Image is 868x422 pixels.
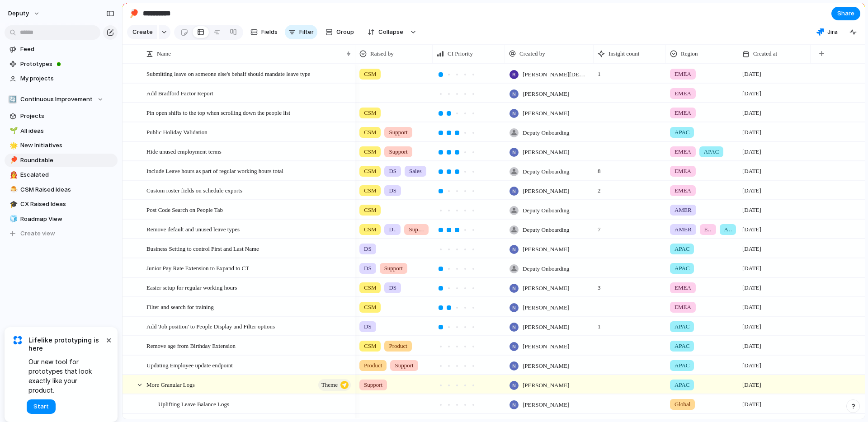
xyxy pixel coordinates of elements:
span: Remove default and unused leave types [146,224,240,234]
button: Jira [813,25,841,39]
span: [DATE] [742,264,761,273]
span: Remove age from Birthday Extension [146,340,236,351]
span: Share [837,9,854,18]
span: CSM [364,186,376,195]
span: [DATE] [742,380,761,389]
span: APAC [675,361,689,370]
div: 🍮 [9,184,16,195]
span: [DATE] [742,186,761,195]
span: DS [364,264,372,273]
button: Create view [5,227,118,240]
button: 🔄Continuous Improvement [5,93,118,106]
span: DS [389,225,396,234]
span: Pin open shifts to the top when scrolling down the people list [146,107,290,117]
span: EMEA [675,147,691,156]
span: CSM [364,70,376,79]
span: APAC [704,147,719,156]
span: EMEA [675,167,691,176]
a: My projects [5,72,118,85]
span: [DATE] [742,206,761,215]
span: [PERSON_NAME] [523,381,569,390]
a: 🍮CSM Raised Ideas [5,183,118,197]
span: DS [389,167,396,176]
span: Our new tool for prototypes that look exactly like your product. [28,357,104,395]
span: Business Setting to control First and Last Name [146,243,259,253]
div: 🌟 [9,141,16,151]
div: 🔄 [8,95,17,104]
a: 🏓Roundtable [5,154,118,167]
span: Collapse [378,28,403,37]
div: 🎓 [9,199,16,210]
span: [PERSON_NAME] [523,342,569,351]
span: Public Holiday Validation [146,127,208,137]
span: Created at [753,49,777,58]
span: All ideas [20,127,114,136]
span: Deputy Onboarding [523,206,570,215]
span: CI Priority [448,49,473,58]
div: 🧊 [9,214,16,224]
span: [PERSON_NAME] [523,303,569,312]
div: 🌟New Initiatives [5,139,118,152]
span: [DATE] [742,400,761,409]
span: EMEA [675,303,691,312]
div: 🏓 [129,7,139,19]
span: Name [157,49,171,58]
button: Collapse [362,25,408,39]
a: Projects [5,109,118,123]
span: Custom roster fields on schedule exports [146,185,242,195]
span: [DATE] [742,303,761,312]
span: DS [364,322,372,331]
span: [PERSON_NAME] [523,89,569,98]
span: Filter and search for training [146,301,214,312]
span: Include Leave hours as part of regular working hours total [146,165,283,176]
span: 8 [594,162,604,176]
span: Add 'Job position' to People Display and Filter options [146,321,275,331]
span: Sales [409,167,421,176]
span: Easier setup for regular working hours [146,282,237,292]
span: Submitting leave on someone else's behalf should mandate leave type [146,68,310,79]
span: [PERSON_NAME] [523,109,569,118]
span: CSM [364,108,376,117]
button: Fields [247,25,281,39]
span: Support [389,147,407,156]
button: Filter [285,25,317,39]
span: CSM [364,206,376,215]
span: [DATE] [742,89,761,98]
span: APAC [675,264,689,273]
span: [DATE] [742,361,761,370]
button: Start [27,399,56,414]
span: deputy [8,9,29,18]
span: Support [395,361,413,370]
span: CSM [364,303,376,312]
span: EMEA [704,225,712,234]
span: CSM [364,167,376,176]
span: 2 [594,181,604,195]
span: Insight count [609,49,639,58]
span: CSM [364,128,376,137]
a: 👨‍🚒Escalated [5,168,118,182]
span: [PERSON_NAME] [523,148,569,157]
span: 3 [594,278,604,292]
div: 👨‍🚒 [9,170,16,180]
button: deputy [4,6,45,21]
button: 🍮 [8,185,17,194]
span: [DATE] [742,147,761,156]
button: Group [321,25,359,39]
span: [DATE] [742,108,761,117]
span: [PERSON_NAME] [523,187,569,196]
div: 🎓CX Raised Ideas [5,197,118,211]
span: Support [389,128,407,137]
span: Filter [299,28,314,37]
span: Lifelike prototyping is here [28,336,104,352]
span: APAC [675,322,689,331]
span: EMEA [675,186,691,195]
a: 🧊Roadmap View [5,212,118,226]
button: 🌱 [8,127,17,136]
span: Uplifting Leave Balance Logs [158,399,229,409]
span: Create view [20,229,55,238]
span: Jira [827,28,838,37]
span: [DATE] [742,225,761,234]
